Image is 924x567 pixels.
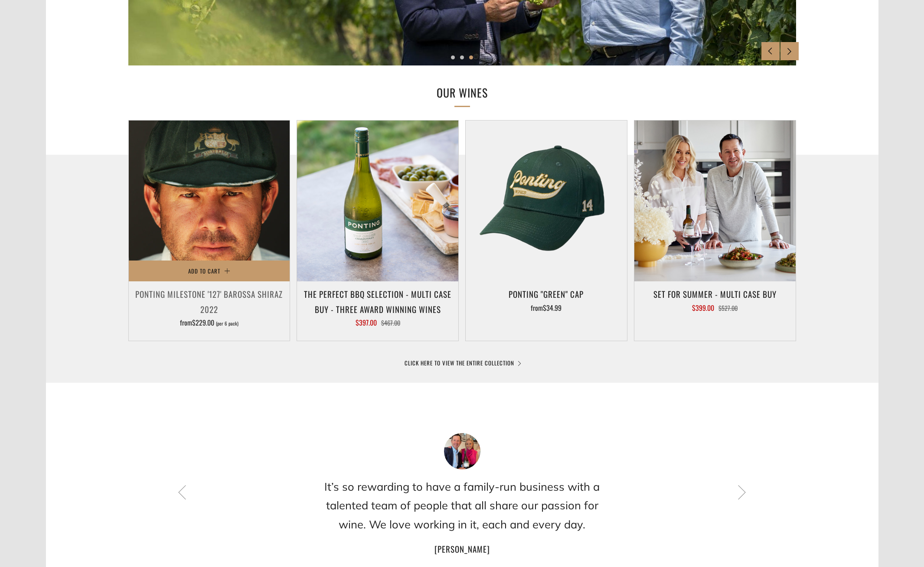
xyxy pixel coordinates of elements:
[129,261,290,281] button: Add to Cart
[129,287,290,330] a: Ponting Milestone '127' Barossa Shiraz 2022 from$229.00 (per 6 pack)
[634,287,796,330] a: Set For Summer - Multi Case Buy $399.00 $527.00
[315,541,610,556] h4: [PERSON_NAME]
[531,303,562,313] span: from
[297,287,458,330] a: The perfect BBQ selection - MULTI CASE BUY - Three award winning wines $397.00 $467.00
[405,358,520,367] a: CLICK HERE TO VIEW THE ENTIRE COLLECTION
[216,321,238,326] span: (per 6 pack)
[451,55,455,59] button: 1
[192,317,214,328] span: $229.00
[718,303,738,313] span: $527.00
[460,55,464,59] button: 2
[639,287,791,301] h3: Set For Summer - Multi Case Buy
[180,317,238,328] span: from
[356,317,377,328] span: $397.00
[319,84,605,102] h2: OUR WINES
[466,287,627,330] a: Ponting "Green" Cap from$34.99
[188,267,220,275] span: Add to Cart
[315,477,610,534] h2: It’s so rewarding to have a family-run business with a talented team of people that all share our...
[692,303,714,313] span: $399.00
[301,287,454,316] h3: The perfect BBQ selection - MULTI CASE BUY - Three award winning wines
[470,287,623,301] h3: Ponting "Green" Cap
[543,303,562,313] span: $34.99
[133,287,286,316] h3: Ponting Milestone '127' Barossa Shiraz 2022
[381,318,400,327] span: $467.00
[469,55,473,59] button: 3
